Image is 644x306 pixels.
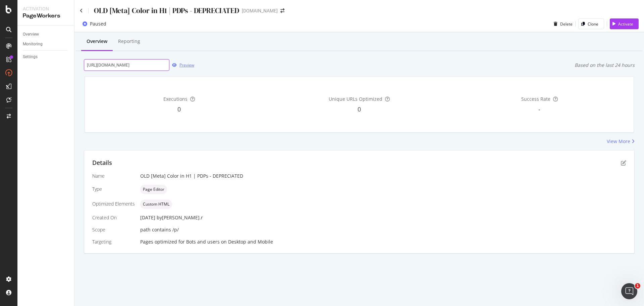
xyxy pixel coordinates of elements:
span: 0 [358,105,361,113]
div: Scope [92,226,135,233]
div: Type [92,186,135,192]
a: Click to go back [80,8,83,13]
a: Monitoring [23,41,69,48]
div: Based on the last 24 hours [575,62,635,69]
span: Success Rate [521,96,550,102]
div: OLD [Meta] Color in H1 | PDPs - DEPRECIATED [94,5,239,16]
div: Monitoring [23,41,43,48]
button: Clone [578,18,604,29]
div: Preview [179,62,194,68]
div: neutral label [140,200,172,209]
span: Custom HTML [143,202,169,206]
button: Delete [551,18,573,29]
div: Created On [92,214,135,221]
div: Bots and users [186,238,220,245]
div: Targeting [92,238,135,245]
a: View More [607,138,635,145]
div: PageWorkers [23,12,69,20]
div: [DOMAIN_NAME] [242,7,278,14]
div: pen-to-square [621,160,626,166]
div: View More [607,138,630,145]
span: - [538,105,540,113]
div: Overview [87,38,107,45]
a: Overview [23,31,69,38]
span: 1 [635,283,640,289]
span: Page Editor [143,187,164,191]
span: Unique URLs Optimized [329,96,382,102]
div: neutral label [140,185,167,194]
div: Activation [23,5,69,12]
span: Executions [163,96,187,102]
span: 0 [177,105,181,113]
div: arrow-right-arrow-left [280,8,284,13]
span: path contains /p/ [140,226,179,233]
div: Reporting [118,38,140,45]
div: Clone [588,21,598,27]
button: Activate [610,18,639,29]
div: Delete [560,21,573,27]
div: Paused [90,20,106,27]
div: Pages optimized for on [140,238,626,245]
iframe: Intercom live chat [621,283,637,299]
div: Activate [618,21,633,27]
div: Settings [23,53,38,60]
div: Desktop and Mobile [228,238,273,245]
div: by [PERSON_NAME].r [157,214,203,221]
div: OLD [Meta] Color in H1 | PDPs - DEPRECIATED [140,173,626,179]
div: Overview [23,31,39,38]
input: Preview your optimization on a URL [84,59,169,71]
div: [DATE] [140,214,626,221]
button: Preview [169,60,194,71]
div: Details [92,159,112,167]
a: Settings [23,53,69,60]
div: Name [92,173,135,179]
div: Optimized Elements [92,201,135,207]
